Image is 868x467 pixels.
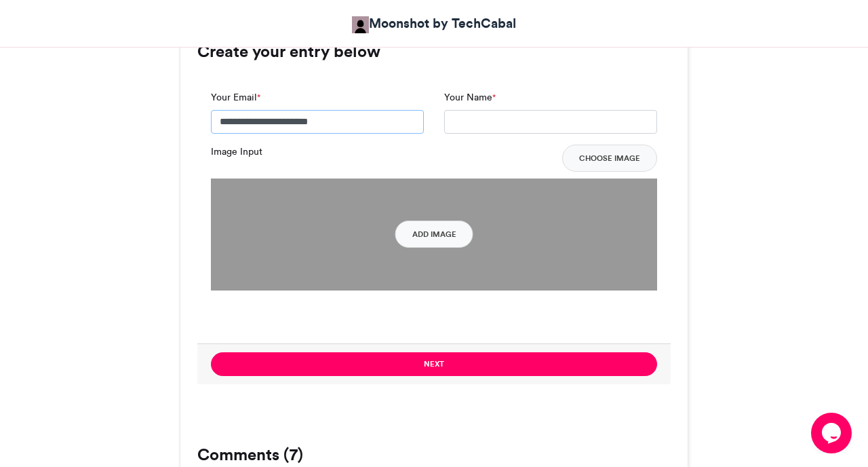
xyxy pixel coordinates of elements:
[352,16,369,33] img: Moonshot by TechCabal
[211,352,657,376] button: Next
[211,90,260,105] label: Your Email
[197,43,671,60] h3: Create your entry below
[562,145,657,172] button: Choose Image
[197,447,671,463] h3: Comments (7)
[811,413,854,453] iframe: chat widget
[352,14,516,33] a: Moonshot by TechCabal
[395,221,473,248] button: Add Image
[211,145,262,159] label: Image Input
[444,90,496,105] label: Your Name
